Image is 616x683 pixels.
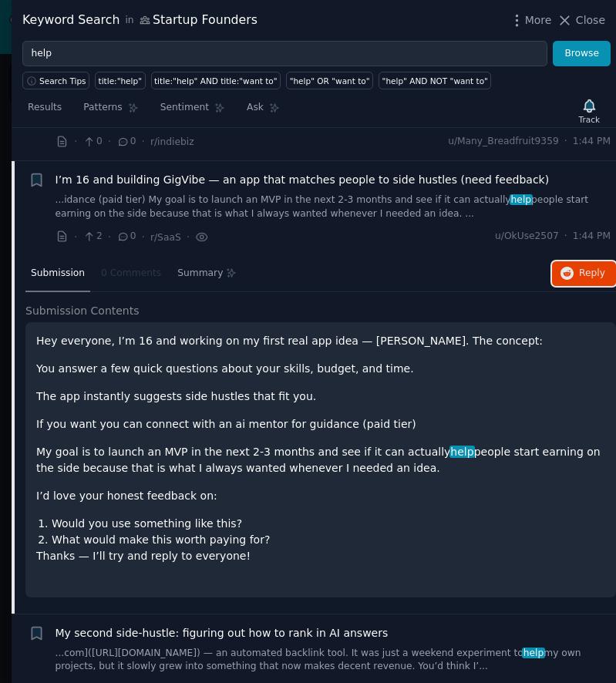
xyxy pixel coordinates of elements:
[564,135,567,149] span: ·
[160,101,209,115] span: Sentiment
[448,135,559,149] span: u/Many_Breadfruit9359
[82,230,102,244] span: 2
[150,232,181,243] span: r/SaaS
[36,361,605,377] p: You answer a few quick questions about your skills, budget, and time.
[510,194,533,205] span: help
[116,230,136,244] span: 0
[576,12,605,29] span: Close
[151,72,281,89] a: title:"help" AND title:"want to"
[36,416,605,432] p: If you want you can connect with an ai mentor for guidance (paid tier)
[573,230,611,244] span: 1:44 PM
[22,72,89,89] button: Search Tips
[31,267,85,281] span: Submission
[553,41,611,67] button: Browse
[155,96,231,127] a: Sentiment
[36,333,605,349] p: Hey everyone, I’m 16 and working on my first real app idea — [PERSON_NAME]. The concept:
[22,11,258,30] div: Keyword Search Startup Founders
[552,261,616,286] button: Reply
[108,229,111,245] span: ·
[83,101,122,115] span: Patterns
[177,267,223,281] span: Summary
[125,14,133,28] span: in
[290,76,370,86] div: "help" OR "want to"
[74,133,77,150] span: ·
[56,625,389,641] a: My second side-hustle: figuring out how to rank in AI answers
[78,96,143,127] a: Patterns
[36,488,605,504] p: I’d love your honest feedback on:
[495,230,559,244] span: u/OkUse2507
[154,76,278,86] div: title:"help" AND title:"want to"
[28,101,62,115] span: Results
[25,303,140,319] span: Submission Contents
[522,648,545,658] span: help
[82,135,102,149] span: 0
[56,647,611,674] a: ...com]([URL][DOMAIN_NAME]) — an automated backlink tool. It was just a weekend experiment tohelp...
[564,230,567,244] span: ·
[187,229,190,245] span: ·
[379,72,491,89] a: "help" AND NOT "want to"
[579,267,605,281] span: Reply
[579,114,600,125] div: Track
[39,76,86,86] span: Search Tips
[525,12,552,29] span: More
[99,76,142,86] div: title:"help"
[56,193,611,220] a: ...idance (paid tier) My goal is to launch an MVP in the next 2-3 months and see if it can actual...
[95,72,145,89] a: title:"help"
[574,95,605,127] button: Track
[108,133,111,150] span: ·
[36,548,605,564] p: Thanks — I’ll try and reply to everyone!
[557,12,605,29] button: Close
[56,172,550,188] a: I’m 16 and building GigVibe — an app that matches people to side hustles (need feedback)
[36,444,605,476] p: My goal is to launch an MVP in the next 2-3 months and see if it can actually people start earnin...
[74,229,77,245] span: ·
[247,101,264,115] span: Ask
[382,76,488,86] div: "help" AND NOT "want to"
[573,135,611,149] span: 1:44 PM
[286,72,373,89] a: "help" OR "want to"
[142,229,145,245] span: ·
[509,12,552,29] button: More
[36,389,605,405] p: The app instantly suggests side hustles that fit you.
[150,136,194,147] span: r/indiebiz
[241,96,285,127] a: Ask
[52,532,605,548] li: What would make this worth paying for?
[22,41,547,67] input: Try a keyword related to your business
[449,446,476,458] span: help
[142,133,145,150] span: ·
[52,516,605,532] li: Would you use something like this?
[116,135,136,149] span: 0
[22,96,67,127] a: Results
